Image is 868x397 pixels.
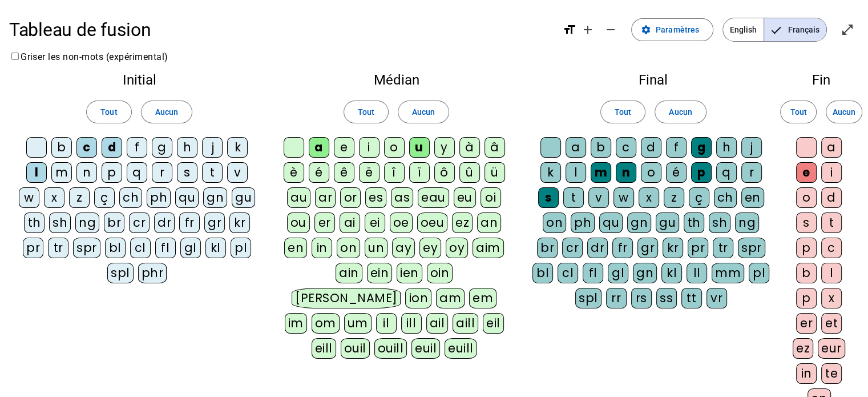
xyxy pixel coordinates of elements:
input: Griser les non-mots (expérimental) [11,53,19,60]
div: n [616,162,636,183]
div: s [177,162,197,183]
div: gr [204,212,225,233]
div: cr [129,212,150,233]
div: s [538,187,559,208]
div: gn [627,212,651,233]
div: sh [49,212,71,233]
div: bl [532,263,553,283]
mat-icon: settings [641,25,651,35]
div: rr [606,288,627,308]
div: ng [735,212,759,233]
div: gl [608,263,628,283]
button: Diminuer la taille de la police [599,18,622,41]
div: cl [130,238,151,258]
div: vr [706,288,727,308]
div: ail [426,313,449,334]
div: ê [334,162,354,183]
div: x [821,288,842,308]
div: l [566,162,586,183]
button: Entrer en plein écran [836,18,859,41]
span: English [723,18,764,41]
button: Aucun [826,101,862,123]
div: j [741,137,762,158]
div: î [384,162,405,183]
div: as [391,187,413,208]
mat-button-toggle-group: Language selection [722,18,827,42]
div: ill [401,313,422,334]
div: on [337,238,360,258]
div: e [334,137,354,158]
div: gu [656,212,679,233]
div: t [202,162,223,183]
div: k [227,137,248,158]
div: ey [419,238,441,258]
div: d [821,187,842,208]
div: ai [340,212,360,233]
div: m [51,162,72,183]
div: oe [390,212,413,233]
div: bl [105,238,126,258]
div: q [716,162,737,183]
div: ss [656,288,677,308]
div: en [741,187,764,208]
div: ü [485,162,505,183]
div: c [76,137,97,158]
div: y [434,137,455,158]
div: th [684,212,704,233]
button: Augmenter la taille de la police [576,18,599,41]
div: eau [418,187,449,208]
span: Français [764,18,826,41]
div: b [51,137,72,158]
div: et [821,313,842,334]
div: ion [405,288,431,308]
div: dr [587,238,608,258]
div: rs [631,288,652,308]
div: spl [575,288,601,308]
div: ouill [374,338,407,359]
div: k [540,162,561,183]
span: Aucun [833,105,855,119]
div: â [485,137,505,158]
div: v [588,187,609,208]
button: Aucun [141,101,192,123]
div: spl [107,263,134,283]
div: ï [409,162,430,183]
div: pr [688,238,708,258]
div: h [716,137,737,158]
div: fl [583,263,603,283]
div: f [666,137,687,158]
div: il [376,313,397,334]
div: c [616,137,636,158]
div: aill [453,313,478,334]
div: tr [713,238,733,258]
div: w [19,187,39,208]
div: euil [411,338,440,359]
div: ph [571,212,595,233]
div: u [409,137,430,158]
div: in [796,363,817,384]
mat-icon: remove [604,23,617,37]
div: é [309,162,329,183]
div: ch [714,187,737,208]
div: p [796,288,817,308]
div: spr [73,238,100,258]
div: oeu [417,212,448,233]
div: p [691,162,712,183]
div: è [284,162,304,183]
div: o [641,162,661,183]
div: kr [229,212,250,233]
div: th [24,212,45,233]
div: er [314,212,335,233]
div: ç [689,187,709,208]
div: g [152,137,172,158]
div: f [127,137,147,158]
span: Tout [790,105,806,119]
span: Tout [358,105,374,119]
div: ien [397,263,422,283]
div: ei [365,212,385,233]
div: gn [633,263,657,283]
div: ou [287,212,310,233]
div: s [796,212,817,233]
div: l [821,263,842,283]
div: in [312,238,332,258]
